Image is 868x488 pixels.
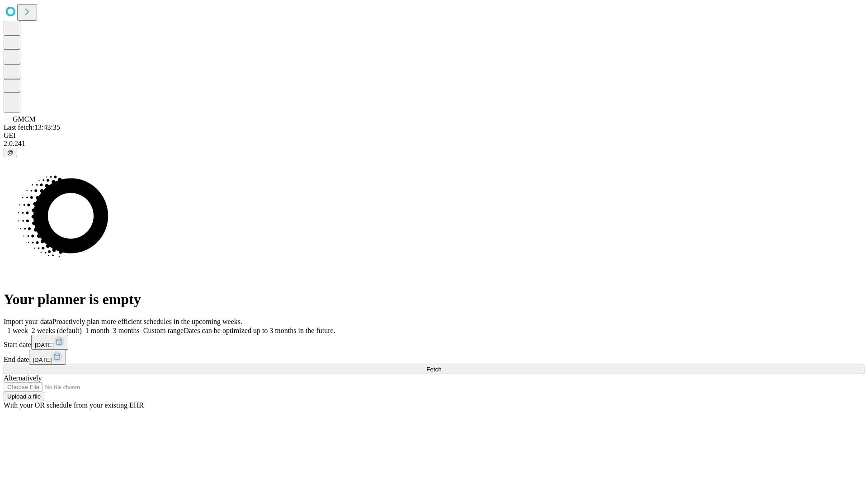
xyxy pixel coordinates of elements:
[31,335,68,350] button: [DATE]
[4,148,17,157] button: @
[113,327,140,334] span: 3 months
[184,327,335,334] span: Dates can be optimized up to 3 months in the future.
[85,327,109,334] span: 1 month
[4,335,864,350] div: Start date
[33,357,52,363] span: [DATE]
[4,140,864,148] div: 2.0.241
[35,342,54,348] span: [DATE]
[29,350,66,365] button: [DATE]
[32,327,82,334] span: 2 weeks (default)
[4,291,864,308] h1: Your planner is empty
[4,123,60,131] span: Last fetch: 13:43:35
[4,392,44,401] button: Upload a file
[4,350,864,365] div: End date
[4,374,42,382] span: Alternatively
[4,401,144,409] span: With your OR schedule from your existing EHR
[52,318,242,325] span: Proactively plan more efficient schedules in the upcoming weeks.
[143,327,184,334] span: Custom range
[4,365,864,374] button: Fetch
[7,327,28,334] span: 1 week
[4,318,52,325] span: Import your data
[4,131,864,140] div: GEI
[426,366,441,373] span: Fetch
[13,115,36,123] span: GMCM
[7,149,14,156] span: @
